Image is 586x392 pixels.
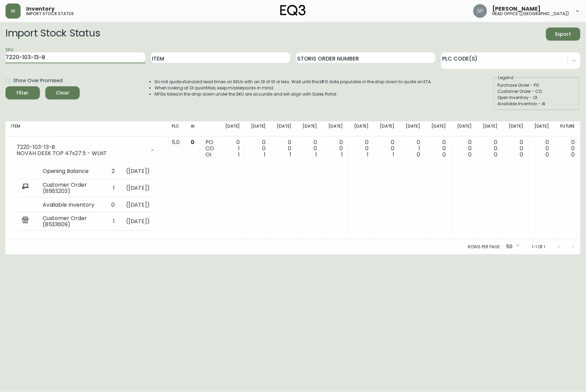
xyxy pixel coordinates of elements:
td: ( [DATE] ) [120,197,156,213]
td: Opening Balance [37,164,106,179]
p: Rows per page: [468,244,501,250]
td: ( [DATE] ) [120,164,156,179]
div: 0 0 [251,139,266,158]
span: 1 [316,151,317,159]
div: 0 0 [431,139,446,158]
img: logo [280,5,306,16]
div: 0 1 [225,139,240,158]
th: [DATE] [220,121,246,137]
th: [DATE] [246,121,271,137]
span: Clear [51,89,74,97]
span: 0 [469,151,472,159]
span: 0 [572,151,575,159]
span: Export [552,30,575,39]
span: 1 [290,151,292,159]
span: Inventory [26,6,55,12]
div: NOVAH DESK TOP 47x27.5 - WLNT [16,150,146,156]
td: Customer Order (8563203) [37,179,106,197]
div: 0 1 [406,139,420,158]
div: 0 0 [457,139,472,158]
div: 50 [504,241,521,253]
th: PLC [166,121,185,137]
td: 1 [106,179,120,197]
p: 1-1 of 1 [532,244,545,250]
div: 0 0 [509,139,523,158]
img: 0cb179e7bf3690758a1aaa5f0aafa0b4 [473,4,487,18]
th: [DATE] [271,121,297,137]
div: 0 0 [354,139,369,158]
div: Customer Order - CO [498,88,576,95]
th: [DATE] [503,121,529,137]
span: Show Over Promised [13,77,63,84]
td: Customer Order (8533609) [37,213,106,231]
h5: head office ([GEOGRAPHIC_DATA]) [493,12,570,16]
legend: Legend [498,75,515,81]
span: 1 [264,151,266,159]
th: [DATE] [323,121,349,137]
li: MFGs listed in the drop down under the SKU are accurate and will align with Sales Portal. [155,91,432,97]
img: retail_report.svg [22,217,29,225]
th: [DATE] [297,121,323,137]
span: 1 [238,151,240,159]
th: [DATE] [477,121,503,137]
th: [DATE] [374,121,400,137]
span: 1 [393,151,395,159]
img: ecommerce_report.svg [22,183,29,192]
div: 0 0 [483,139,498,158]
td: 2 [106,164,120,179]
span: 1 [341,151,343,159]
h5: import stock status [26,12,74,16]
li: Do not quote standard lead times on SKUs with an OI of 10 or less. Wait until the MFG date popula... [155,79,432,85]
th: [DATE] [349,121,374,137]
span: [PERSON_NAME] [493,6,541,12]
button: Clear [45,86,80,99]
div: Open Inventory - OI [498,95,576,101]
div: 0 0 [534,139,549,158]
button: Export [546,28,581,41]
div: Purchase Order - PO [498,82,576,88]
div: 7220-103-13-B [16,144,146,150]
div: 7220-103-13-BNOVAH DESK TOP 47x27.5 - WLNT [11,139,161,161]
td: 5.0 [166,137,185,240]
span: 0 [546,151,549,159]
th: [DATE] [529,121,555,137]
div: 0 0 [277,139,292,158]
th: Item [5,121,166,137]
th: [DATE] [400,121,426,137]
div: 0 0 [560,139,575,158]
th: [DATE] [426,121,452,137]
div: 0 0 [380,139,395,158]
span: 0 [417,151,420,159]
div: Filter [17,89,29,97]
div: 0 0 [303,139,317,158]
div: Available Inventory - AI [498,101,576,107]
div: 0 0 [328,139,343,158]
td: ( [DATE] ) [120,213,156,231]
td: 1 [106,213,120,231]
td: 0 [106,197,120,213]
span: 1 [367,151,369,159]
li: When looking at OI quantities, keep masterpacks in mind. [155,85,432,91]
span: 0 [443,151,446,159]
td: ( [DATE] ) [120,179,156,197]
button: Filter [5,86,40,99]
h2: Import Stock Status [5,28,100,41]
th: [DATE] [452,121,477,137]
th: Future [555,121,581,137]
span: 0 [494,151,498,159]
span: 0 [191,138,195,146]
div: PO CO [206,139,214,158]
span: 0 [520,151,523,159]
span: OI [206,151,212,159]
th: AI [185,121,200,137]
td: Available Inventory [37,197,106,213]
